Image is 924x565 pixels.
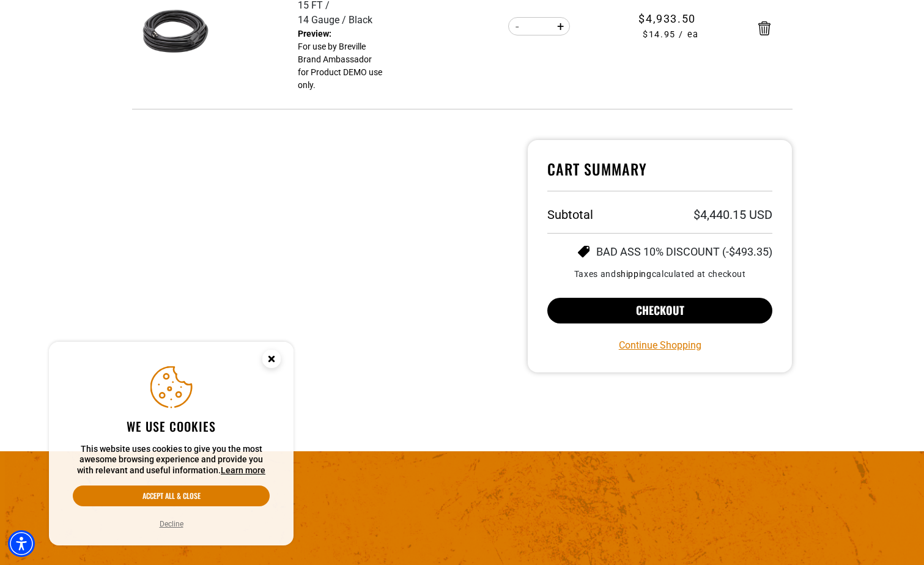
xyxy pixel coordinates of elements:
a: This website uses cookies to give you the most awesome browsing experience and provide you with r... [221,465,265,475]
ul: Discount [547,243,773,260]
button: Decline [156,518,187,530]
li: BAD ASS 10% DISCOUNT (-$493.35) [547,243,773,260]
dd: For use by Breville Brand Ambassador for Product DEMO use only. [298,28,382,92]
h3: Subtotal [547,209,593,221]
h2: We use cookies [73,418,270,434]
p: This website uses cookies to give you the most awesome browsing experience and provide you with r... [73,444,270,476]
aside: Cookie Consent [49,342,294,546]
div: Accessibility Menu [8,530,35,557]
input: Quantity for Audio Visual Extension Cord [527,16,551,37]
button: Checkout [547,298,773,323]
button: Accept all & close [73,486,270,506]
small: Taxes and calculated at checkout [547,270,773,278]
a: Continue Shopping [619,338,701,353]
button: Close this option [249,342,294,380]
span: $14.95 / ea [605,28,736,42]
span: $4,933.50 [638,10,695,27]
div: Black [349,13,372,28]
a: shipping [616,269,652,279]
div: 14 Gauge [298,13,349,28]
a: Remove Audio Visual Extension Cord - 15 FT / 14 Gauge / Black [758,24,771,32]
p: $4,440.15 USD [693,209,772,221]
h4: Cart Summary [547,160,773,191]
